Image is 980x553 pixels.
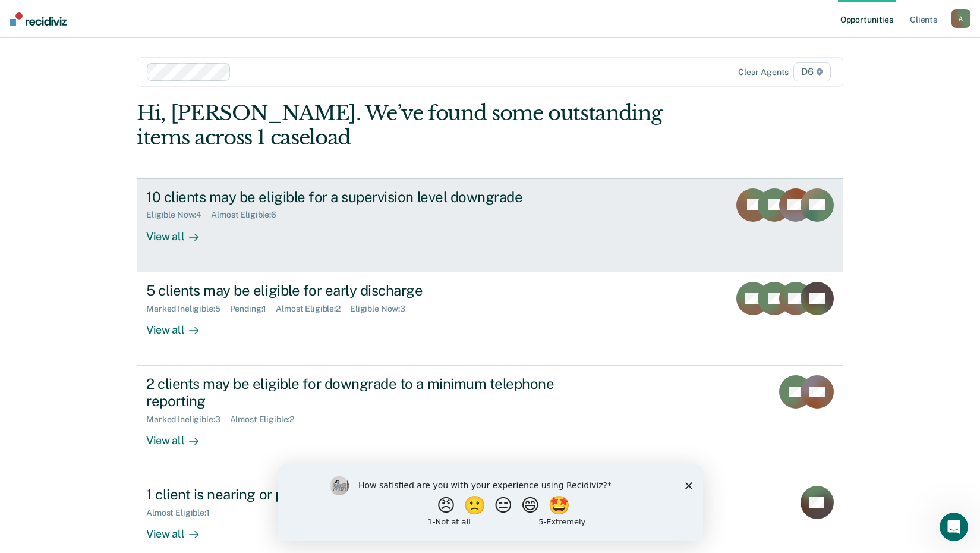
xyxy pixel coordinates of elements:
[10,12,67,26] img: Recidiviz
[137,366,843,476] a: 2 clients may be eligible for downgrade to a minimum telephone reportingMarked Ineligible:3Almost...
[276,304,350,314] div: Almost Eligible : 2
[146,414,229,425] div: Marked Ineligible : 3
[350,304,415,314] div: Eligible Now : 3
[137,178,843,272] a: 10 clients may be eligible for a supervision level downgradeEligible Now:4Almost Eligible:6View all
[137,272,843,366] a: 5 clients may be eligible for early dischargeMarked Ineligible:5Pending:1Almost Eligible:2Eligibl...
[738,67,789,77] div: Clear agents
[146,508,219,518] div: Almost Eligible : 1
[146,518,213,541] div: View all
[951,9,970,28] button: A
[146,486,563,503] div: 1 client is nearing or past their full-term release date
[146,313,213,337] div: View all
[146,282,563,299] div: 5 clients may be eligible for early discharge
[146,304,229,314] div: Marked Ineligible : 5
[146,210,211,220] div: Eligible Now : 4
[146,375,563,410] div: 2 clients may be eligible for downgrade to a minimum telephone reporting
[278,464,703,541] iframe: Survey by Kim from Recidiviz
[146,424,213,447] div: View all
[137,101,702,150] div: Hi, [PERSON_NAME]. We’ve found some outstanding items across 1 caseload
[230,304,276,314] div: Pending : 1
[940,513,968,541] iframe: Intercom live chat
[793,62,831,81] span: D6
[146,220,213,243] div: View all
[211,210,286,220] div: Almost Eligible : 6
[230,414,304,425] div: Almost Eligible : 2
[146,188,563,206] div: 10 clients may be eligible for a supervision level downgrade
